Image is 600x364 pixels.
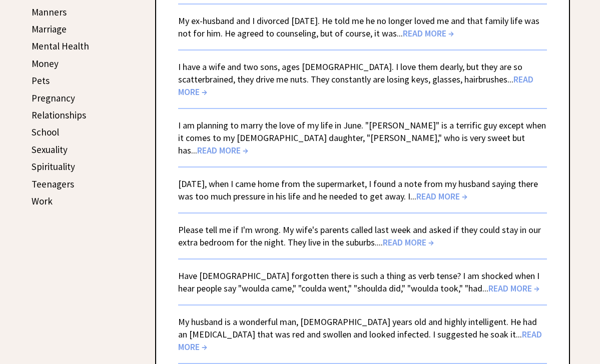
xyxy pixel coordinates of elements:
[32,6,67,18] a: Manners
[178,178,538,202] a: [DATE], when I came home from the supermarket, I found a note from my husband saying there was to...
[32,160,75,172] a: Spirituality
[178,119,546,156] a: I am planning to marry the love of my life in June. "[PERSON_NAME]" is a terrific guy except when...
[178,61,533,97] a: I have a wife and two sons, ages [DEMOGRAPHIC_DATA]. I love them dearly, but they are so scatterb...
[416,190,467,202] span: READ MORE →
[32,92,75,104] a: Pregnancy
[178,328,542,352] span: READ MORE →
[197,144,248,156] span: READ MORE →
[178,224,541,248] a: Please tell me if I'm wrong. My wife's parents called last week and asked if they could stay in o...
[32,178,74,190] a: Teenagers
[32,109,86,121] a: Relationships
[383,236,434,248] span: READ MORE →
[32,74,50,86] a: Pets
[32,126,59,138] a: School
[178,316,542,352] a: My husband is a wonderful man, [DEMOGRAPHIC_DATA] years old and highly intelligent. He had an [ME...
[178,270,539,294] a: Have [DEMOGRAPHIC_DATA] forgotten there is such a thing as verb tense? I am shocked when I hear p...
[32,143,68,155] a: Sexuality
[32,23,67,35] a: Marriage
[32,40,89,52] a: Mental Health
[32,57,59,69] a: Money
[403,27,454,39] span: READ MORE →
[32,195,53,207] a: Work
[488,282,539,294] span: READ MORE →
[178,73,533,97] span: READ MORE →
[178,15,539,39] a: My ex-husband and I divorced [DATE]. He told me he no longer loved me and that family life was no...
